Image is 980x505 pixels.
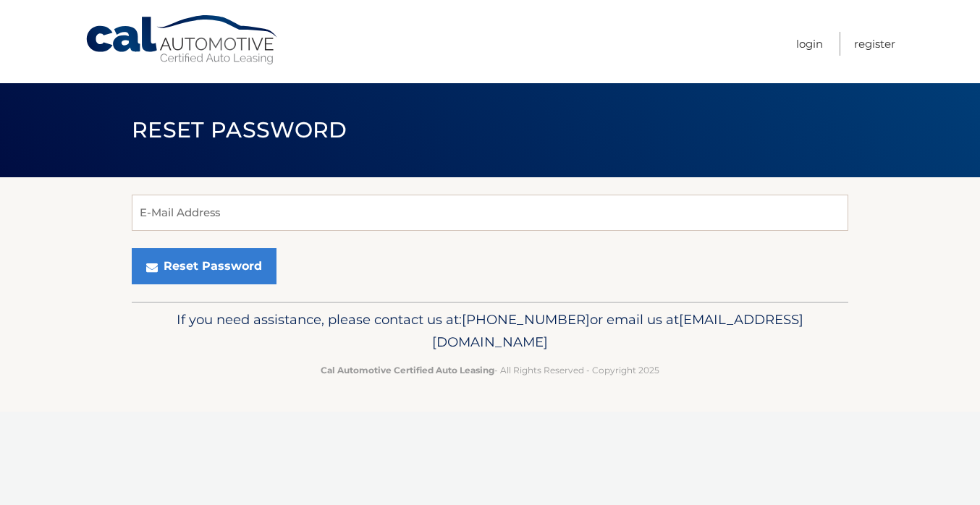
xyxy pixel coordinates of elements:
[85,14,280,66] a: Cal Automotive
[462,311,590,328] span: [PHONE_NUMBER]
[132,248,276,284] button: Reset Password
[132,195,848,231] input: E-Mail Address
[854,32,895,56] a: Register
[796,32,823,56] a: Login
[132,116,347,143] span: Reset Password
[321,365,494,375] strong: Cal Automotive Certified Auto Leasing
[141,308,839,355] p: If you need assistance, please contact us at: or email us at
[141,362,839,378] p: - All Rights Reserved - Copyright 2025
